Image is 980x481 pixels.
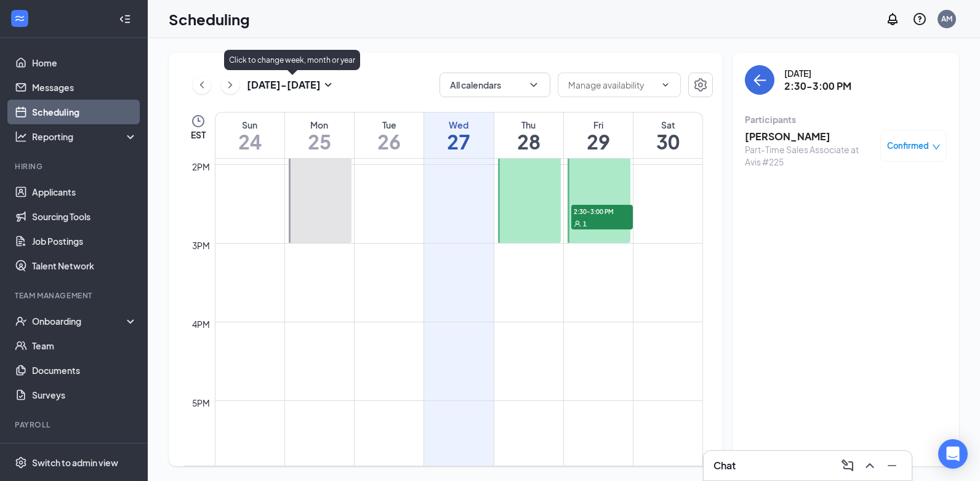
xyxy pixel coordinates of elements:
div: Switch to admin view [32,456,118,469]
a: Documents [32,358,137,383]
div: Open Intercom Messenger [938,439,968,469]
button: Settings [688,73,713,97]
div: Reporting [32,130,138,143]
svg: ChevronLeft [196,78,208,92]
a: August 27, 2025 [424,113,493,158]
div: Thu [494,119,563,131]
button: ComposeMessage [838,456,857,475]
a: Talent Network [32,253,137,278]
input: Manage availability [568,78,656,92]
span: down [932,143,941,151]
div: Hiring [15,161,135,172]
div: Sat [633,119,702,131]
div: [DATE] [784,67,851,79]
h3: [DATE] - [DATE] [247,78,321,92]
h1: 28 [494,131,563,152]
div: 5pm [190,396,212,410]
svg: ComposeMessage [840,458,855,473]
svg: UserCheck [15,315,27,327]
svg: Settings [15,456,27,469]
svg: Analysis [15,130,27,143]
span: 2:30-3:00 PM [571,205,633,217]
a: Scheduling [32,100,137,124]
svg: WorkstreamLogo [14,12,26,25]
div: Click to change week, month or year [224,50,360,70]
button: ChevronUp [860,456,880,475]
a: Home [32,50,137,75]
span: Confirmed [887,140,929,152]
h1: 25 [285,131,354,152]
svg: Notifications [885,12,900,26]
a: August 25, 2025 [285,113,354,158]
svg: Collapse [119,13,131,25]
a: August 30, 2025 [633,113,702,158]
svg: ChevronDown [528,79,540,91]
div: Part-Time Sales Associate at Avis #225 [745,143,874,168]
button: ChevronLeft [193,76,211,94]
a: August 29, 2025 [564,113,633,158]
h1: 29 [564,131,633,152]
a: Applicants [32,180,137,204]
div: Fri [564,119,633,131]
button: All calendarsChevronDown [440,73,550,97]
h3: Chat [713,459,736,472]
div: Mon [285,119,354,131]
h3: 2:30-3:00 PM [784,79,851,93]
div: Participants [745,113,947,125]
svg: Settings [693,78,708,92]
a: August 28, 2025 [494,113,563,158]
a: Team [32,333,137,358]
div: Wed [424,119,493,131]
span: 1 [583,220,587,228]
button: back-button [745,65,774,95]
a: Sourcing Tools [32,204,137,229]
div: Tue [355,119,424,131]
span: EST [191,129,206,141]
h1: 30 [633,131,702,152]
div: AM [941,14,952,24]
a: PayrollCrown [32,438,137,463]
button: ChevronRight [221,76,239,94]
svg: SmallChevronDown [321,78,335,92]
a: Surveys [32,383,137,407]
a: August 24, 2025 [215,113,284,158]
h1: 24 [215,131,284,152]
div: 4pm [190,317,212,331]
a: Messages [32,75,137,100]
svg: QuestionInfo [912,12,927,26]
svg: User [574,220,581,228]
h3: [PERSON_NAME] [745,130,874,143]
button: Minimize [882,456,902,475]
svg: ArrowLeft [752,73,767,87]
svg: Clock [191,114,206,129]
h1: Scheduling [169,9,250,30]
h1: 27 [424,131,493,152]
a: August 26, 2025 [355,113,424,158]
a: Job Postings [32,229,137,253]
div: 3pm [190,239,212,252]
svg: ChevronDown [661,80,670,90]
svg: ChevronUp [862,458,877,473]
h1: 26 [355,131,424,152]
div: Sun [215,119,284,131]
div: Team Management [15,290,135,301]
div: 2pm [190,160,212,173]
div: Onboarding [32,315,127,327]
svg: Minimize [885,458,899,473]
svg: ChevronRight [224,78,236,92]
div: Payroll [15,419,135,430]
